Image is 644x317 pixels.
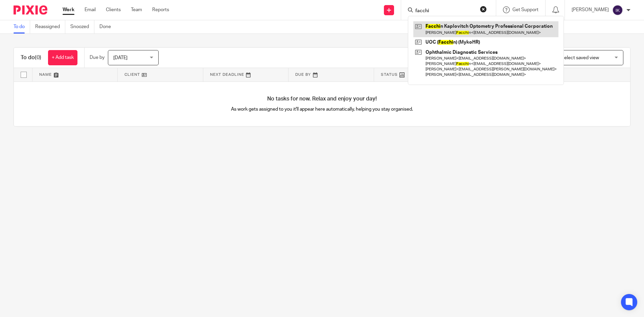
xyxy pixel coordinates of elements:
[512,7,538,12] span: Get Support
[113,55,128,60] span: [DATE]
[35,55,41,60] span: (0)
[106,6,121,13] a: Clients
[35,20,65,33] a: Reassigned
[480,6,487,13] button: Clear
[48,50,77,65] a: + Add task
[70,20,94,33] a: Snoozed
[99,20,116,33] a: Done
[415,8,476,14] input: Search
[131,6,142,13] a: Team
[14,95,630,103] h4: No tasks for now. Relax and enjoy your day!
[152,6,169,13] a: Reports
[572,6,609,13] p: [PERSON_NAME]
[85,6,96,13] a: Email
[14,20,30,33] a: To do
[168,106,476,113] p: As work gets assigned to you it'll appear here automatically, helping you stay organised.
[14,5,47,15] img: Pixie
[561,55,599,60] span: Select saved view
[63,6,74,13] a: Work
[90,54,105,61] p: Due by
[21,54,41,61] h1: To do
[612,5,623,16] img: svg%3E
